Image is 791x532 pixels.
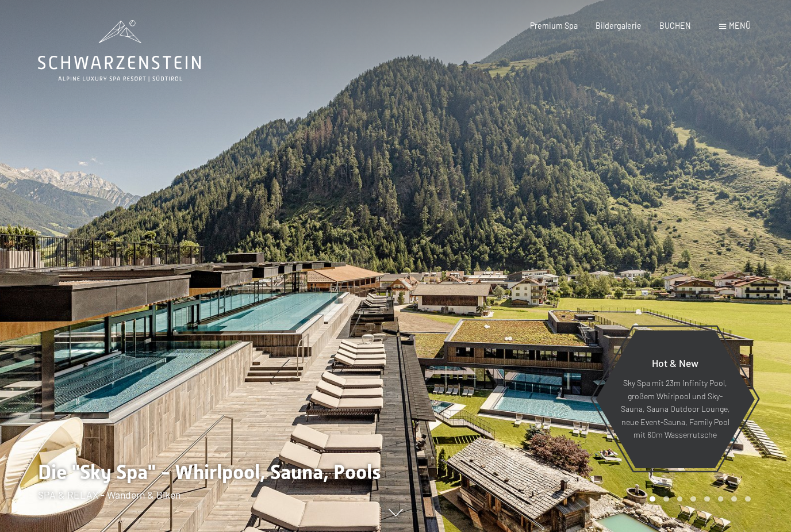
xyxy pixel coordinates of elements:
a: Bildergalerie [596,21,642,30]
div: Carousel Page 4 [690,496,696,502]
a: Hot & New Sky Spa mit 23m Infinity Pool, großem Whirlpool und Sky-Sauna, Sauna Outdoor Lounge, ne... [595,330,755,469]
div: Carousel Pagination [646,496,750,502]
span: Menü [729,21,751,30]
p: Sky Spa mit 23m Infinity Pool, großem Whirlpool und Sky-Sauna, Sauna Outdoor Lounge, neue Event-S... [620,377,730,442]
div: Carousel Page 3 [677,496,683,502]
div: Carousel Page 8 [745,496,751,502]
a: BUCHEN [659,21,691,30]
div: Carousel Page 1 (Current Slide) [650,496,655,502]
a: Premium Spa [530,21,578,30]
div: Carousel Page 6 [718,496,724,502]
span: Hot & New [652,357,698,369]
div: Carousel Page 7 [731,496,737,502]
div: Carousel Page 2 [663,496,669,502]
div: Carousel Page 5 [704,496,710,502]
